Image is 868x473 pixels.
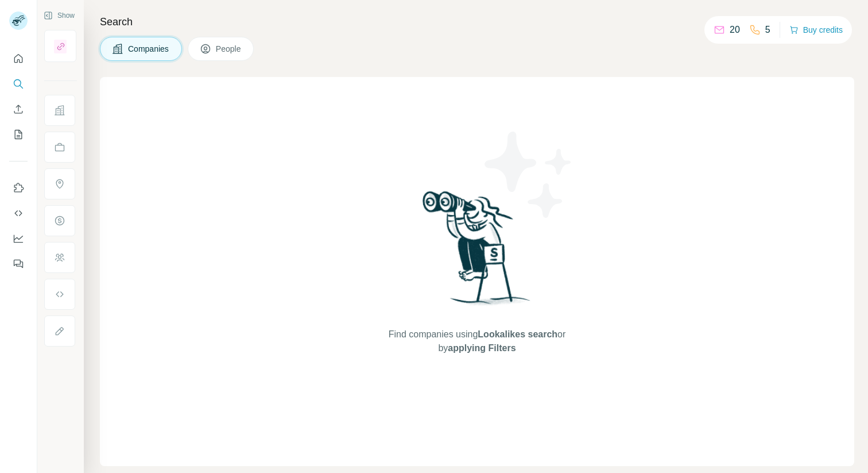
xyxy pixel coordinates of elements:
img: Surfe Illustration - Woman searching with binoculars [417,188,537,316]
span: Companies [128,43,170,55]
p: 5 [765,23,770,37]
p: 20 [730,23,740,37]
button: Show [36,7,83,24]
button: Quick start [9,48,28,69]
button: Use Surfe API [9,203,28,224]
button: Buy credits [789,22,843,38]
span: applying Filters [448,343,516,353]
button: Dashboard [9,228,28,249]
button: My lists [9,124,28,145]
span: Lookalikes search [478,329,557,339]
span: People [216,43,242,55]
button: Feedback [9,253,28,274]
span: Find companies using or by [385,328,569,355]
h4: Search [100,14,854,30]
button: Search [9,74,28,94]
button: Enrich CSV [9,99,28,120]
img: Surfe Illustration - Stars [477,123,580,226]
button: Use Surfe on LinkedIn [9,178,28,198]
